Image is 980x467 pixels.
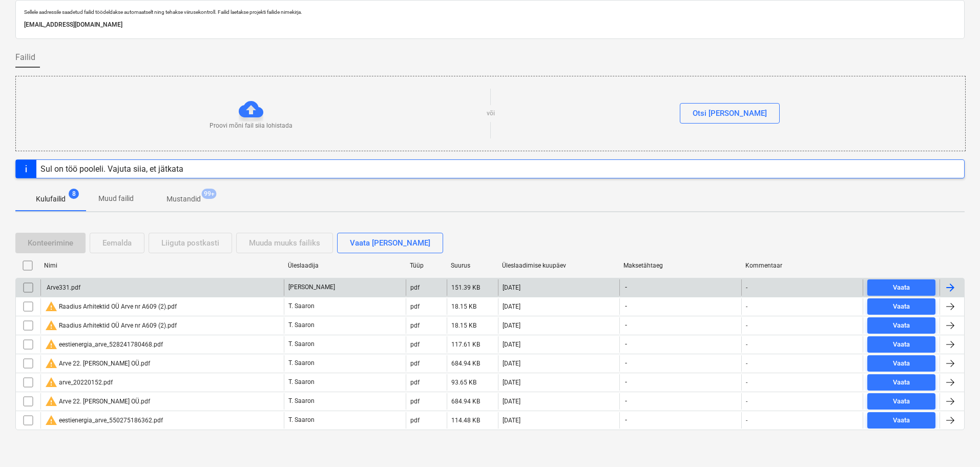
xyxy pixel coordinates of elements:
button: Vaata [867,393,935,410]
div: [DATE] [503,303,520,310]
div: Vaata [893,358,910,370]
span: warning [45,338,57,351]
p: [EMAIL_ADDRESS][DOMAIN_NAME] [24,19,956,30]
span: - [624,340,628,349]
button: Vaata [PERSON_NAME] [337,233,443,253]
p: T. Saaron [288,302,315,311]
div: [DATE] [503,341,520,348]
div: Raadius Arhitektid OÜ Arve nr A609 (2).pdf [45,300,177,313]
div: Arve 22. [PERSON_NAME] OÜ.pdf [45,357,150,370]
div: pdf [410,379,420,386]
div: Vaata [893,339,910,351]
span: - [624,416,628,424]
div: Arve331.pdf [45,284,80,291]
div: [DATE] [503,417,520,424]
div: eestienergia_arve_550275186362.pdf [45,414,163,427]
div: - [746,417,747,424]
div: Raadius Arhitektid OÜ Arve nr A609 (2).pdf [45,319,177,332]
div: [DATE] [503,322,520,329]
span: - [624,378,628,387]
button: Vaata [867,355,935,372]
div: 18.15 KB [451,322,476,329]
div: Suurus [451,262,494,269]
button: Vaata [867,336,935,353]
span: warning [45,357,57,370]
div: 684.94 KB [451,398,480,405]
div: 151.39 KB [451,284,480,291]
span: Failid [15,51,35,64]
p: Proovi mõni fail siia lohistada [210,121,293,130]
p: Kulufailid [36,194,66,205]
span: warning [45,300,57,313]
div: Tüüp [410,262,443,269]
div: Otsi [PERSON_NAME] [693,107,767,120]
div: - [746,284,747,291]
div: Vaata [893,301,910,313]
button: Vaata [867,279,935,296]
div: - [746,322,747,329]
button: Otsi [PERSON_NAME] [680,103,780,124]
p: T. Saaron [288,416,315,424]
span: - [624,283,628,292]
div: Maksetähtaeg [623,262,737,269]
span: - [624,397,628,405]
span: - [624,321,628,330]
div: [DATE] [503,284,520,291]
button: Vaata [867,374,935,391]
p: Mustandid [166,194,201,205]
p: T. Saaron [288,321,315,330]
div: pdf [410,341,420,348]
p: Sellele aadressile saadetud failid töödeldakse automaatselt ning tehakse viirusekontroll. Failid ... [24,9,956,15]
div: Proovi mõni fail siia lohistadavõiOtsi [PERSON_NAME] [15,76,966,151]
span: warning [45,414,57,427]
div: - [746,398,747,405]
p: [PERSON_NAME] [288,283,335,292]
div: pdf [410,322,420,329]
button: Vaata [867,412,935,429]
div: Vaata [893,415,910,427]
div: pdf [410,417,420,424]
div: - [746,379,747,386]
div: pdf [410,360,420,367]
div: [DATE] [503,360,520,367]
span: 8 [69,189,79,199]
p: või [487,109,495,118]
div: Sul on töö pooleli. Vajuta siia, et jätkata [40,164,183,174]
div: Vaata [893,377,910,389]
button: Vaata [867,298,935,315]
div: Arve 22. [PERSON_NAME] OÜ.pdf [45,395,150,408]
span: warning [45,376,57,389]
div: 18.15 KB [451,303,476,310]
div: - [746,303,747,310]
div: eestienergia_arve_528241780468.pdf [45,338,163,351]
div: Vaata [893,396,910,408]
div: Vaata [893,320,910,332]
button: Vaata [867,317,935,334]
div: Nimi [44,262,280,269]
div: Vaata [PERSON_NAME] [350,236,430,250]
div: 93.65 KB [451,379,476,386]
span: warning [45,319,57,332]
div: 117.61 KB [451,341,480,348]
span: 99+ [202,189,217,199]
div: 114.48 KB [451,417,480,424]
div: Kommentaar [745,262,859,269]
span: - [624,359,628,368]
div: Üleslaadija [288,262,402,269]
div: pdf [410,398,420,405]
div: - [746,341,747,348]
div: Vaata [893,282,910,294]
div: arve_20220152.pdf [45,376,113,389]
div: Üleslaadimise kuupäev [502,262,616,269]
p: Muud failid [98,193,134,204]
div: [DATE] [503,398,520,405]
div: 684.94 KB [451,360,480,367]
span: - [624,302,628,311]
div: [DATE] [503,379,520,386]
span: warning [45,395,57,408]
p: T. Saaron [288,359,315,368]
div: pdf [410,284,420,291]
p: T. Saaron [288,397,315,405]
p: T. Saaron [288,378,315,387]
p: T. Saaron [288,340,315,349]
